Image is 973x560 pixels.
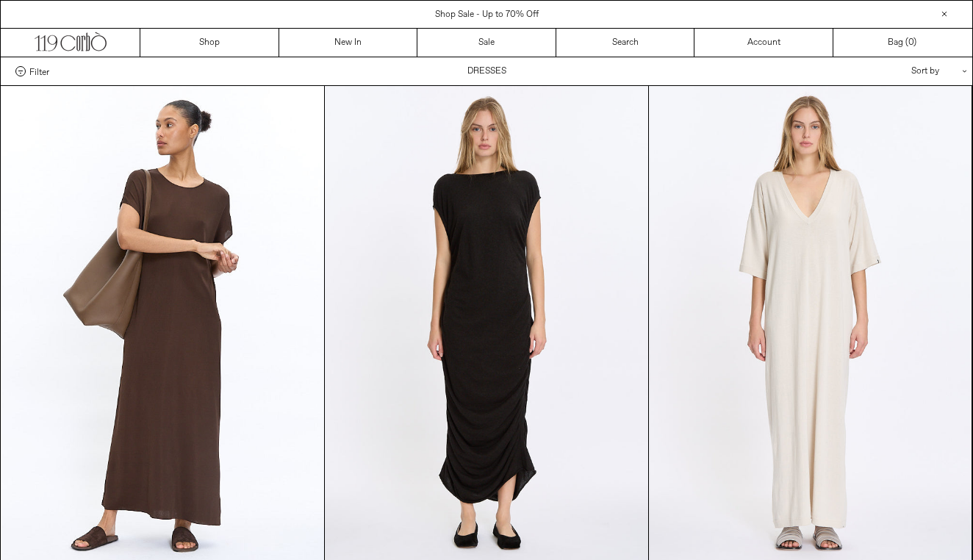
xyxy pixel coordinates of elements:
a: Account [694,29,833,57]
a: Search [556,29,695,57]
span: Filter [29,66,49,76]
span: ) [908,36,916,49]
a: Shop Sale - Up to 70% Off [435,9,539,21]
div: Sort by [825,57,958,85]
a: New In [279,29,418,57]
a: Shop [140,29,279,57]
a: Sale [417,29,556,57]
span: 0 [908,37,913,49]
a: Bag () [833,29,972,57]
